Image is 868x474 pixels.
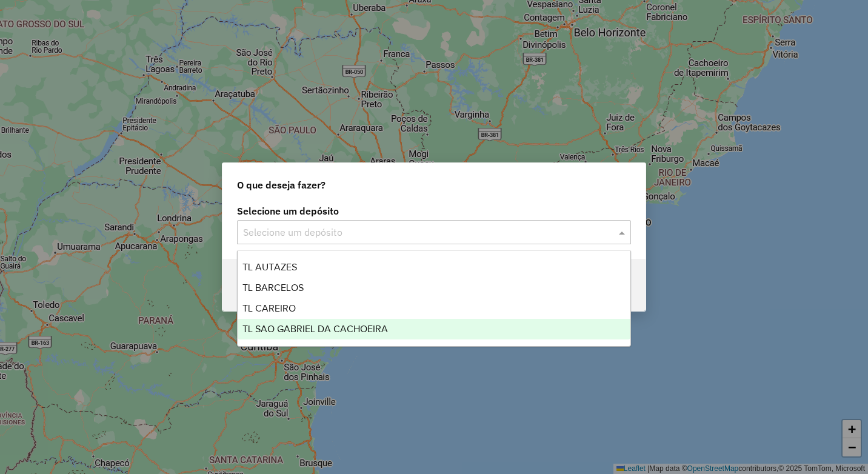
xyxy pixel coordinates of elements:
span: O que deseja fazer? [237,178,326,192]
span: TL CAREIRO [242,303,296,313]
span: TL BARCELOS [242,282,304,293]
span: TL SAO GABRIEL DA CACHOEIRA [242,324,388,334]
label: Selecione um depósito [237,204,631,218]
ng-dropdown-panel: Options list [237,250,631,347]
span: TL AUTAZES [242,262,297,272]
